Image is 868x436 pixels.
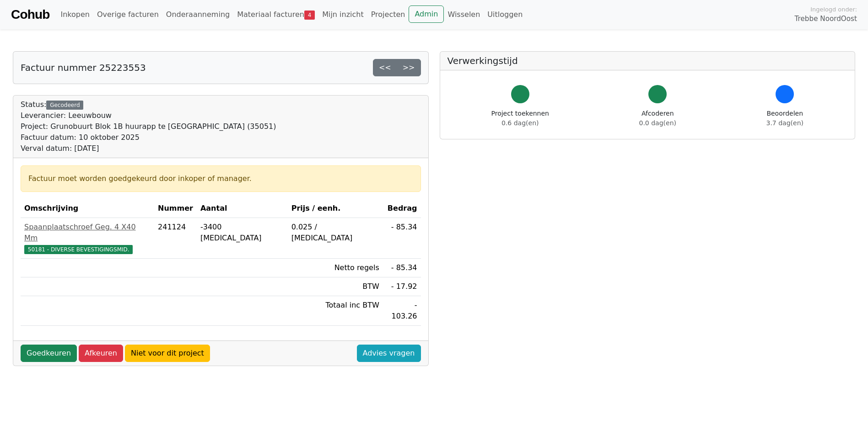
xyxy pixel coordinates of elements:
[501,119,539,127] span: 0.6 dag(en)
[154,199,197,218] th: Nummer
[383,296,421,326] td: - 103.26
[46,101,83,110] div: Gecodeerd
[24,222,151,244] div: Spaanplaatschroef Geg. 4 X40 Mm
[21,345,77,362] a: Goedkeuren
[484,5,526,24] a: Uitloggen
[409,5,444,23] a: Admin
[21,99,276,154] div: Status:
[397,59,421,76] a: >>
[57,5,93,24] a: Inkopen
[21,143,276,154] div: Verval datum: [DATE]
[200,222,284,244] div: -3400 [MEDICAL_DATA]
[639,119,676,127] span: 0.0 dag(en)
[766,109,803,128] div: Beoordelen
[383,277,421,296] td: - 17.92
[810,5,857,14] span: Ingelogd onder:
[288,199,383,218] th: Prijs / eenh.
[304,11,315,20] span: 4
[318,5,367,24] a: Mijn inzicht
[373,59,397,76] a: <<
[288,296,383,326] td: Totaal inc BTW
[383,199,421,218] th: Bedrag
[21,110,276,121] div: Leverancier: Leeuwbouw
[24,222,151,255] a: Spaanplaatschroef Geg. 4 X40 Mm50181 - DIVERSE BEVESTIGINGSMID.
[447,55,848,66] h5: Verwerkingstijd
[233,5,318,24] a: Materiaal facturen4
[795,14,857,24] span: Trebbe NoordOost
[154,218,197,259] td: 241124
[197,199,288,218] th: Aantal
[11,4,49,26] a: Cohub
[357,345,421,362] a: Advies vragen
[125,345,210,362] a: Niet voor dit project
[21,132,276,143] div: Factuur datum: 10 oktober 2025
[491,109,549,128] div: Project toekennen
[288,277,383,296] td: BTW
[291,222,379,244] div: 0.025 / [MEDICAL_DATA]
[79,345,123,362] a: Afkeuren
[367,5,409,24] a: Projecten
[21,121,276,132] div: Project: Grunobuurt Blok 1B huurapp te [GEOGRAPHIC_DATA] (35051)
[93,5,162,24] a: Overige facturen
[21,199,154,218] th: Omschrijving
[383,259,421,277] td: - 85.34
[24,245,133,254] span: 50181 - DIVERSE BEVESTIGINGSMID.
[639,109,676,128] div: Afcoderen
[766,119,803,127] span: 3.7 dag(en)
[288,259,383,277] td: Netto regels
[21,62,146,73] h5: Factuur nummer 25223553
[162,5,233,24] a: Onderaanneming
[444,5,484,24] a: Wisselen
[28,173,413,184] div: Factuur moet worden goedgekeurd door inkoper of manager.
[383,218,421,259] td: - 85.34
